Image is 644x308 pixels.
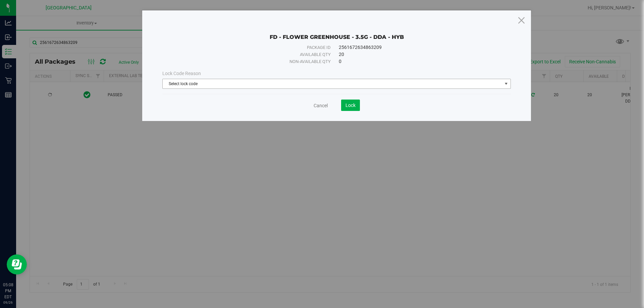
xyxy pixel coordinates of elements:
[339,44,496,51] div: 2561672634863209
[177,58,331,65] div: Non-available qty
[7,254,27,274] iframe: Resource center
[345,103,356,108] span: Lock
[339,51,496,58] div: 20
[314,102,328,109] a: Cancel
[177,51,331,58] div: Available qty
[177,44,331,51] div: Package ID
[162,24,511,41] div: FD - FLOWER GREENHOUSE - 3.5G - DDA - HYB
[341,100,360,111] button: Lock
[163,79,502,88] span: Select lock code
[162,71,201,76] span: Lock Code Reason
[339,58,496,65] div: 0
[502,79,511,88] span: select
